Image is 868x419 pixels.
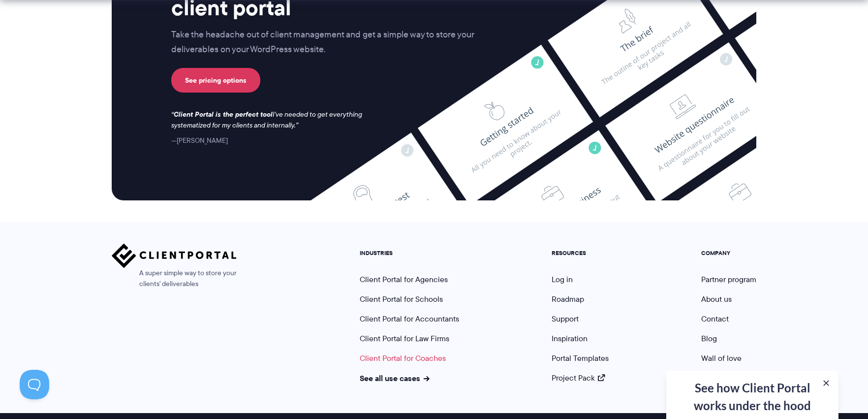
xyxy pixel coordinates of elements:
a: Wall of love [701,353,742,364]
iframe: Toggle Customer Support [20,370,49,399]
h5: COMPANY [701,250,756,257]
cite: [PERSON_NAME] [171,135,228,145]
a: Blog [701,333,717,344]
a: Contact [701,313,729,324]
a: Project Pack [552,372,605,384]
a: Roadmap [552,293,584,305]
a: See all use cases [360,372,430,384]
a: Partner program [701,274,756,285]
a: Client Portal for Coaches [360,353,446,364]
strong: Client Portal is the perfect tool [174,109,273,120]
a: Inspiration [552,333,588,344]
a: Log in [552,274,573,285]
a: See pricing options [171,68,260,93]
a: Client Portal for Accountants [360,313,459,324]
h5: RESOURCES [552,250,609,257]
p: I've needed to get everything systematized for my clients and internally. [171,109,372,131]
a: Portal Templates [552,353,609,364]
h5: INDUSTRIES [360,250,459,257]
span: A super simple way to store your clients' deliverables [112,268,237,290]
p: Take the headache out of client management and get a simple way to store your deliverables on you... [171,28,495,57]
a: About us [701,293,732,305]
a: Support [552,313,579,324]
a: Client Portal for Schools [360,293,443,305]
a: Client Portal for Law Firms [360,333,449,344]
a: Client Portal for Agencies [360,274,448,285]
